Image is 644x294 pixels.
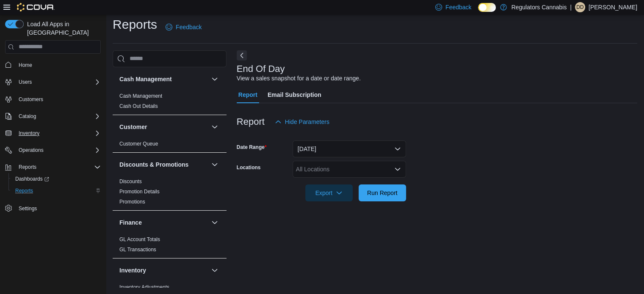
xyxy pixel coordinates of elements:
span: Cash Out Details [119,103,158,110]
h3: Cash Management [119,75,172,83]
button: Hide Parameters [271,113,333,130]
span: Home [15,60,101,70]
button: Inventory [119,266,208,275]
button: Next [237,50,247,60]
a: Home [15,60,36,70]
span: Promotion Details [119,188,160,195]
h3: Report [237,117,265,127]
span: Catalog [19,113,36,120]
h3: Customer [119,123,147,131]
button: Inventory [210,265,220,275]
a: Feedback [162,19,205,36]
span: Settings [19,205,37,212]
div: Discounts & Promotions [113,176,227,210]
button: Reports [2,161,104,173]
button: [DATE] [293,140,406,157]
h1: Reports [113,16,157,33]
button: Run Report [359,184,406,201]
a: Customer Queue [119,141,158,147]
button: Customers [2,93,104,105]
span: Operations [15,145,101,155]
div: Finance [113,234,227,258]
span: Inventory [15,128,101,138]
span: Discounts [119,178,142,185]
button: Cash Management [119,75,208,83]
a: Dashboards [8,173,104,185]
a: Customers [15,94,47,104]
button: Home [2,59,104,71]
a: Reports [12,186,36,196]
button: Open list of options [394,166,401,173]
span: Inventory [19,130,39,137]
a: Settings [15,203,40,214]
span: Cash Management [119,93,162,99]
span: Customer Queue [119,140,158,147]
button: Discounts & Promotions [119,160,208,169]
span: Hide Parameters [285,118,329,126]
button: Operations [2,144,104,156]
button: Cash Management [210,74,220,84]
label: Locations [237,164,261,171]
span: GL Account Totals [119,236,160,243]
span: Users [19,79,32,85]
h3: End Of Day [237,64,285,74]
input: Dark Mode [478,3,496,12]
button: Inventory [15,128,43,138]
span: Reports [15,187,33,194]
span: Dark Mode [478,12,478,12]
button: Customer [119,123,208,131]
a: Discounts [119,179,142,184]
h3: Discounts & Promotions [119,160,188,169]
span: Reports [19,164,36,170]
a: Inventory Adjustments [119,284,169,290]
a: Dashboards [12,174,53,184]
nav: Complex example [5,55,101,236]
button: Export [305,184,353,201]
button: Catalog [15,111,39,121]
span: Load All Apps in [GEOGRAPHIC_DATA] [24,20,101,37]
span: Reports [15,162,101,172]
label: Date Range [237,144,267,151]
span: DD [576,2,583,12]
button: Inventory [2,127,104,139]
span: Export [310,184,348,201]
span: Users [15,77,101,87]
span: Customers [15,94,101,104]
a: Promotions [119,199,145,205]
img: Cova [17,3,55,11]
button: Finance [210,217,220,228]
span: Dashboards [15,176,49,182]
button: Customer [210,122,220,132]
button: Users [2,76,104,88]
p: Regulators Cannabis [511,2,567,12]
button: Catalog [2,110,104,122]
p: | [570,2,572,12]
span: Promotions [119,198,145,205]
a: Cash Management [119,93,162,99]
span: Operations [19,147,44,154]
span: Report [238,86,257,103]
a: Cash Out Details [119,103,158,109]
a: GL Transactions [119,247,156,253]
span: Feedback [445,3,471,11]
span: Reports [12,186,101,196]
button: Discounts & Promotions [210,159,220,170]
span: Feedback [176,23,202,31]
button: Reports [15,162,40,172]
div: Customer [113,139,227,152]
button: Operations [15,145,47,155]
a: Promotion Details [119,189,160,195]
div: Cash Management [113,91,227,115]
span: Catalog [15,111,101,121]
span: Email Subscription [268,86,321,103]
span: Settings [15,203,101,213]
div: View a sales snapshot for a date or date range. [237,74,361,83]
a: GL Account Totals [119,236,160,242]
span: Run Report [367,189,398,197]
div: Devon DeSalliers [575,2,585,12]
button: Reports [8,185,104,197]
span: Inventory Adjustments [119,284,169,291]
h3: Finance [119,218,142,227]
h3: Inventory [119,266,146,275]
button: Users [15,77,35,87]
